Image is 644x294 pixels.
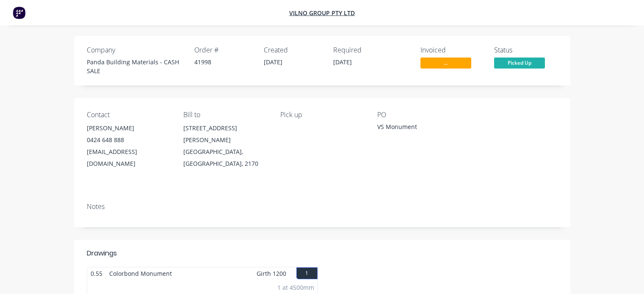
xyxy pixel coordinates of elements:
[194,58,254,66] div: 41998
[183,111,267,119] div: Bill to
[420,46,484,54] div: Invoiced
[333,58,352,66] span: [DATE]
[296,267,318,279] button: 1
[87,203,558,211] div: Notes
[87,134,170,146] div: 0424 648 888
[333,46,392,54] div: Required
[377,122,461,134] div: VS Monument
[280,111,364,119] div: Pick up
[194,46,254,54] div: Order #
[87,146,170,170] div: [EMAIL_ADDRESS][DOMAIN_NAME]
[87,122,170,170] div: [PERSON_NAME]0424 648 888[EMAIL_ADDRESS][DOMAIN_NAME]
[420,58,471,68] span: ...
[183,122,267,170] div: [STREET_ADDRESS][PERSON_NAME][GEOGRAPHIC_DATA], [GEOGRAPHIC_DATA], 2170
[277,283,314,292] div: 1 at 4500mm
[289,9,355,17] a: Vilno Group Pty Ltd
[264,46,323,54] div: Created
[13,6,25,19] img: Factory
[264,58,282,66] span: [DATE]
[377,111,461,119] div: PO
[87,46,184,54] div: Company
[87,58,184,75] div: Panda Building Materials - CASH SALE
[494,46,558,54] div: Status
[183,146,267,170] div: [GEOGRAPHIC_DATA], [GEOGRAPHIC_DATA], 2170
[494,58,545,68] span: Picked Up
[257,267,286,280] span: Girth 1200
[106,267,175,280] span: Colorbond Monument
[183,122,267,146] div: [STREET_ADDRESS][PERSON_NAME]
[87,111,170,119] div: Contact
[87,267,106,280] span: 0.55
[87,122,170,134] div: [PERSON_NAME]
[87,248,117,258] div: Drawings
